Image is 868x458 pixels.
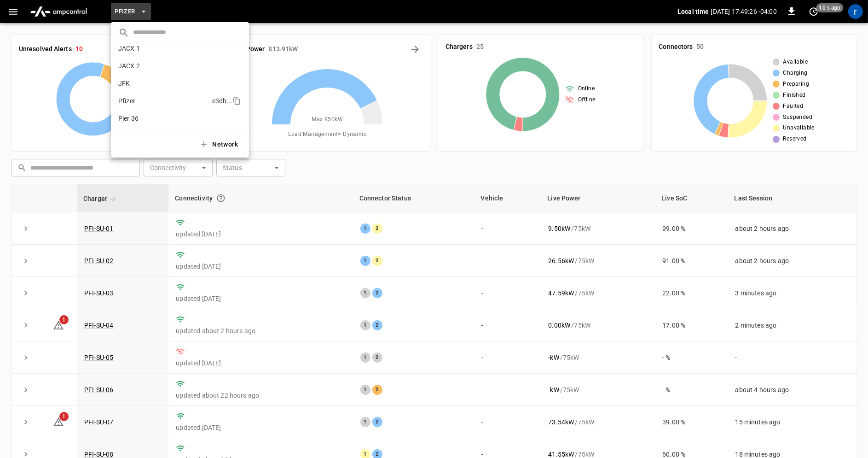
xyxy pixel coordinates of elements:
[194,135,245,154] button: Network
[118,44,140,53] p: JACX 1
[232,95,242,106] div: copy
[118,79,130,88] p: JFK
[118,114,139,123] p: Pier 36
[118,96,135,106] p: Pfizer
[118,61,140,70] p: JACX 2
